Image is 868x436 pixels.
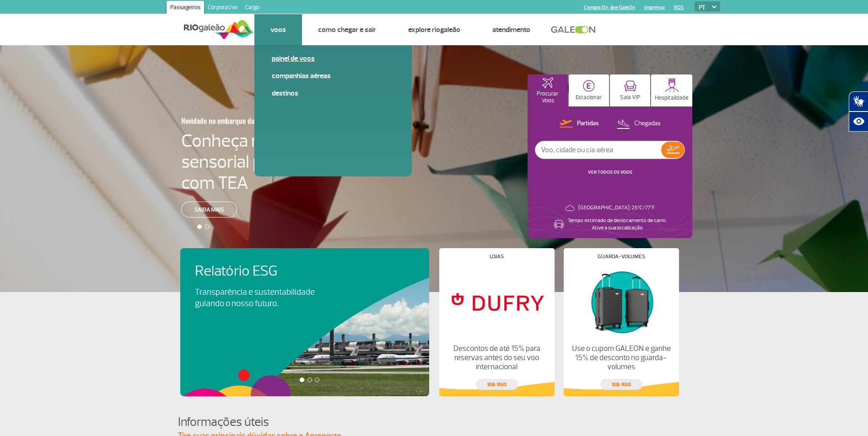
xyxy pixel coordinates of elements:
[178,414,690,431] h4: Informações úteis
[655,95,689,101] p: Hospitalidade
[598,254,645,259] h4: Guarda-volumes
[585,169,635,176] button: VER TODOS OS VOOS
[272,88,394,98] a: Destinos
[568,217,667,232] p: Tempo estimado de deslocamento de carro: Ative a sua localização
[583,80,595,92] img: carParkingHome.svg
[849,91,868,112] button: Abrir tradutor de língua de sinais.
[447,266,546,337] img: Lojas
[204,1,241,16] a: Corporativo
[665,78,679,92] img: hospitality.svg
[610,74,650,106] button: Sala VIP
[578,204,655,212] p: [GEOGRAPHIC_DATA]: 25°C/77°F
[849,91,868,132] div: Plugin de acessibilidade da Hand Talk.
[272,53,394,64] a: Painel de voos
[557,118,602,130] button: Partidas
[195,263,415,309] a: Relatório ESGTransparência e sustentabilidade guiando o nosso futuro.
[674,5,684,11] a: RQS
[272,71,394,81] a: Companhias Aéreas
[600,379,642,390] a: veja mais
[490,254,504,259] h4: Lojas
[542,77,553,88] img: airplaneHomeActive.svg
[577,119,599,128] p: Partidas
[620,94,641,101] p: Sala VIP
[241,1,263,16] a: Cargo
[644,5,665,11] a: Imprensa
[571,344,671,372] p: Use o cupom GALEON e ganhe 15% de desconto no guarda-volumes
[270,25,286,34] a: Voos
[535,141,661,159] input: Voo, cidade ou cia aérea
[195,287,325,309] p: Transparência e sustentabilidade guiando o nosso futuro.
[588,169,632,175] a: VER TODOS OS VOOS
[571,266,671,337] img: Guarda-volumes
[167,1,204,16] a: Passageiros
[614,118,663,130] button: Chegadas
[181,111,334,130] h3: Novidade no embarque doméstico
[634,119,661,128] p: Chegadas
[528,74,568,106] button: Procurar Voos
[569,74,609,106] button: Estacionar
[651,74,692,106] button: Hospitalidade
[849,112,868,132] button: Abrir recursos assistivos.
[584,5,635,11] a: Compra On-line GaleOn
[195,263,340,280] h4: Relatório ESG
[532,90,563,104] p: Procurar Voos
[476,379,518,390] a: veja mais
[318,25,376,34] a: Como chegar e sair
[624,80,636,92] img: vipRoom.svg
[492,25,530,34] a: Atendimento
[181,202,237,218] a: Saiba mais
[408,25,460,34] a: Explore RIOgaleão
[447,344,546,372] p: Descontos de até 15% para reservas antes do seu voo internacional
[181,130,379,193] h4: Conheça nossa sala sensorial para passageiros com TEA
[576,94,602,101] p: Estacionar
